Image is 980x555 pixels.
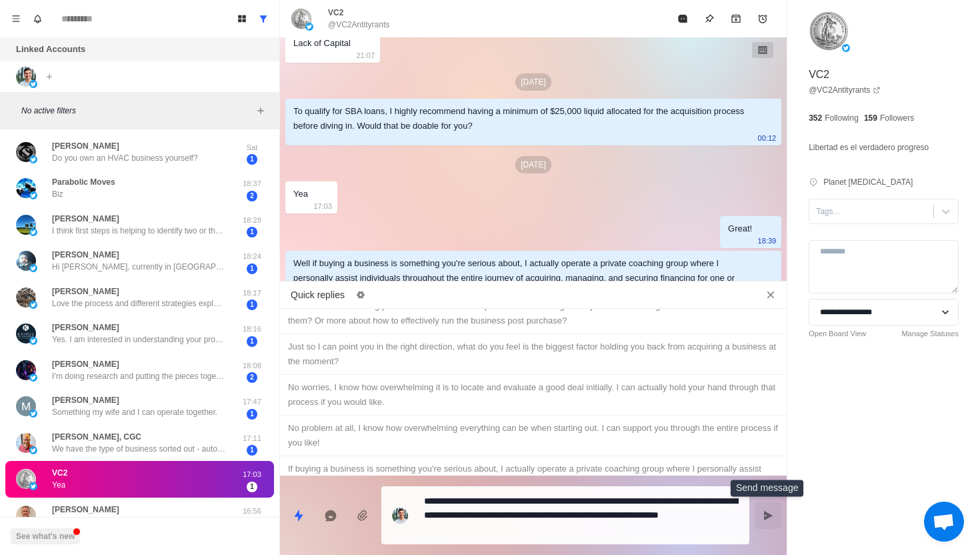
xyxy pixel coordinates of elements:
[247,372,257,383] span: 2
[16,142,36,162] img: picture
[52,298,225,310] p: Love the process and different strategies explained to get financed and even options with $0 out ...
[696,5,723,32] button: Pin
[247,445,257,456] span: 1
[52,516,225,528] p: I’m just outside of [GEOGRAPHIC_DATA]. I owned a franchise and lost everything. Walked away. Star...
[21,105,253,117] p: No active filters
[723,5,749,32] button: Archive
[52,213,119,225] p: [PERSON_NAME]
[29,80,37,88] img: picture
[16,469,36,489] img: picture
[669,5,696,32] button: Mark as read
[16,43,85,56] p: Linked Accounts
[52,225,225,237] p: I think first steps is helping to identify two or three businesses that makes sense and then tran...
[16,360,36,380] img: picture
[247,227,257,237] span: 1
[29,482,37,490] img: picture
[16,251,36,271] img: picture
[515,73,551,91] p: [DATE]
[356,48,375,63] p: 21:07
[350,284,371,306] button: Edit quick replies
[247,482,257,492] span: 1
[247,300,257,310] span: 1
[52,334,225,346] p: Yes. I am interested in understanding your process e.g. cost, timeline, expectations so when I am...
[16,433,36,453] img: picture
[291,288,345,302] p: Quick replies
[52,443,225,455] p: We have the type of business sorted out - auto repair shop. I think evaluating the deal, structur...
[293,36,351,51] div: Lack of Capital
[29,374,37,382] img: picture
[231,8,253,29] button: Board View
[235,360,269,372] p: 18:08
[235,469,269,480] p: 17:03
[288,462,779,491] div: If buying a business is something you're serious about, I actually operate a private coaching gro...
[52,370,225,382] p: I’m doing research and putting the pieces together now and hunting for a business as we speak
[16,215,36,235] img: picture
[16,324,36,344] img: picture
[52,249,119,261] p: [PERSON_NAME]
[728,221,752,236] div: Great!
[758,131,777,145] p: 00:12
[285,502,312,529] button: Quick replies
[52,504,119,516] p: [PERSON_NAME]
[253,8,274,29] button: Show all conversations
[515,156,551,173] p: [DATE]
[247,409,257,420] span: 1
[880,112,914,124] p: Followers
[809,67,829,83] p: VC2
[288,340,779,369] div: Just so I can point you in the right direction, what do you feel is the biggest factor holding yo...
[11,528,80,544] button: See what's new
[29,301,37,309] img: picture
[52,188,63,200] p: Biz
[29,337,37,345] img: picture
[755,502,781,529] button: Send message
[235,433,269,444] p: 17:11
[823,176,913,188] p: Planet [MEDICAL_DATA]
[52,479,65,491] p: Yea
[52,176,115,188] p: Parabolic Moves
[758,233,777,248] p: 18:39
[842,44,850,52] img: picture
[809,112,822,124] p: 352
[16,178,36,198] img: picture
[52,431,141,443] p: [PERSON_NAME], CGC
[809,140,929,155] p: Libertad es el verdadero progreso
[760,284,781,306] button: Close quick replies
[288,380,779,410] div: No worries, I know how overwhelming it is to locate and evaluate a good deal initially. I can act...
[288,421,779,450] div: No problem at all, I know how overwhelming everything can be when starting out. I can support you...
[328,7,343,19] p: VC2
[16,67,36,87] img: picture
[924,502,964,542] div: Open chat
[235,288,269,299] p: 18:17
[52,394,119,406] p: [PERSON_NAME]
[5,8,27,29] button: Menu
[29,446,37,454] img: picture
[235,178,269,189] p: 18:37
[29,155,37,163] img: picture
[52,140,119,152] p: [PERSON_NAME]
[235,506,269,517] p: 16:56
[809,84,881,96] a: @VC2Antityrants
[809,328,866,340] a: Open Board View
[293,104,752,133] div: To qualify for SBA loans, I highly recommend having a minimum of $25,000 liquid allocated for the...
[16,506,36,526] img: picture
[235,324,269,335] p: 18:16
[29,191,37,199] img: picture
[293,187,308,201] div: Yea
[291,8,312,29] img: picture
[29,228,37,236] img: picture
[16,396,36,416] img: picture
[313,199,332,213] p: 17:03
[27,8,48,29] button: Notifications
[901,328,959,340] a: Manage Statuses
[317,502,344,529] button: Reply with AI
[52,152,198,164] p: Do you own an HVAC business yourself?
[749,5,776,32] button: Add reminder
[247,263,257,274] span: 1
[349,502,376,529] button: Add media
[52,261,225,273] p: Hi [PERSON_NAME], currently in [GEOGRAPHIC_DATA]
[809,11,849,51] img: picture
[864,112,877,124] p: 159
[52,358,119,370] p: [PERSON_NAME]
[825,112,859,124] p: Following
[328,19,389,31] p: @VC2Antityrants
